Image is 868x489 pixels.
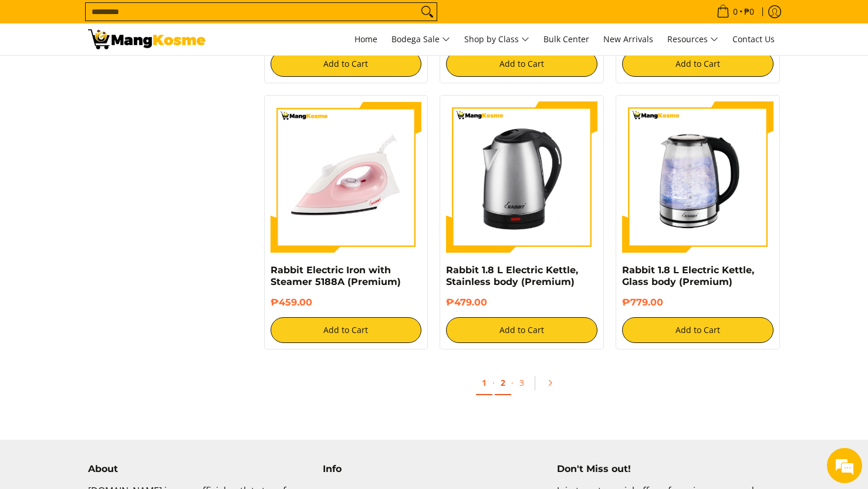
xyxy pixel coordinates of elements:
nav: Main Menu [217,23,781,55]
h6: ₱479.00 [446,297,597,308]
a: Rabbit 1.8 L Electric Kettle, Stainless body (Premium) [446,264,578,287]
span: ₱0 [742,8,756,16]
h4: Info [323,463,546,475]
button: Add to Cart [271,317,422,343]
span: 0 [731,8,739,16]
textarea: Type your message and hit 'Enter' [6,320,224,361]
h4: About [88,463,311,475]
a: New Arrivals [597,23,659,55]
a: Resources [661,23,724,55]
span: We're online! [68,148,162,266]
ul: Pagination [258,367,786,405]
a: Home [349,23,383,55]
span: Bodega Sale [391,32,450,47]
a: 3 [514,371,530,394]
button: Add to Cart [446,317,597,343]
h6: ₱459.00 [271,297,422,308]
a: 2 [495,371,511,395]
span: · [511,377,514,388]
img: Small Appliances l Mang Kosme: Home Appliances Warehouse Sale [88,29,205,49]
div: Chat with us now [61,66,197,81]
a: Rabbit Electric Iron with Steamer 5188A (Premium) [271,264,401,287]
span: Bulk Center [543,33,589,45]
a: Bulk Center [538,23,595,55]
span: • [713,5,758,18]
h6: ₱779.00 [622,297,774,308]
button: Search [418,3,437,21]
h4: Don't Miss out! [557,463,780,475]
a: Rabbit 1.8 L Electric Kettle, Glass body (Premium) [622,264,754,287]
button: Add to Cart [622,51,774,77]
span: · [492,377,495,388]
img: https://mangkosme.com/products/rabbit-eletric-iron-with-steamer-5188a-class-a [271,101,422,253]
a: Bodega Sale [386,23,456,55]
span: Contact Us [732,33,775,45]
button: Add to Cart [446,51,597,77]
button: Add to Cart [622,317,774,343]
span: Resources [667,32,718,47]
button: Add to Cart [271,51,422,77]
img: Rabbit 1.8 L Electric Kettle, Glass body (Premium) [622,101,774,253]
a: 1 [476,371,492,395]
div: Minimize live chat window [192,6,221,34]
span: New Arrivals [603,33,653,45]
span: Home [354,33,377,45]
a: Contact Us [727,23,781,55]
img: Rabbit 1.8 L Electric Kettle, Stainless body (Premium) [446,101,597,253]
a: Shop by Class [458,23,535,55]
span: Shop by Class [464,32,529,47]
